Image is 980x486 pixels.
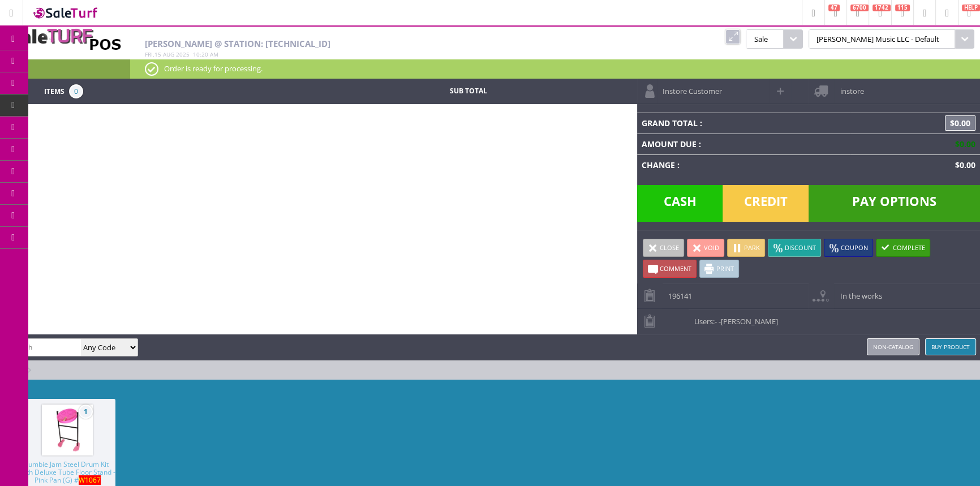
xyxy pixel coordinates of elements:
span: 115 [895,5,910,11]
span: 47 [828,5,840,11]
span: 1742 [872,5,891,11]
p: Order is ready for processing. [145,62,965,75]
span: $0.00 [945,115,975,131]
a: Print [699,260,739,278]
span: 1 [79,405,93,419]
a: Complete [876,239,930,257]
span: Instore Customer [657,79,722,96]
span: $0.00 [951,160,975,170]
span: Cash [637,185,723,222]
td: Amount Due : [637,134,850,154]
span: 196141 [663,283,692,301]
span: Users: [689,309,778,326]
span: -[PERSON_NAME] [719,316,778,326]
span: Credit [723,185,809,222]
span: $0.00 [951,139,975,149]
span: , : [145,50,218,58]
span: am [210,50,218,58]
span: Fri [145,50,153,58]
span: Sale [746,29,783,49]
span: Pay Options [809,185,980,222]
span: - [715,316,717,326]
a: Close [643,239,684,257]
span: HELP [962,5,980,11]
td: Grand Total : [637,113,850,134]
td: Change : [637,154,850,175]
span: Aug [163,50,174,58]
h2: [PERSON_NAME] @ Station: [TECHNICAL_ID] [145,39,635,49]
a: Buy Product [925,338,976,355]
span: Comment [660,264,691,273]
span: 0 [69,84,83,98]
span: 6700 [850,5,869,11]
a: Coupon [824,239,873,257]
span: 10 [193,50,200,58]
span: 15 [154,50,161,58]
a: Non-catalog [867,338,919,355]
a: Discount [768,239,821,257]
span: In the works [834,283,882,301]
span: 20 [201,50,208,58]
span: [PERSON_NAME] Music LLC - Default [809,29,955,49]
a: Void [687,239,724,257]
span: Items [44,84,65,97]
img: SaleTurf [32,5,100,20]
input: Search [5,339,81,355]
span: 2025 [176,50,190,58]
td: Sub Total [382,84,554,98]
a: Park [727,239,765,257]
span: W1067 [79,475,101,485]
span: instore [834,79,863,96]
